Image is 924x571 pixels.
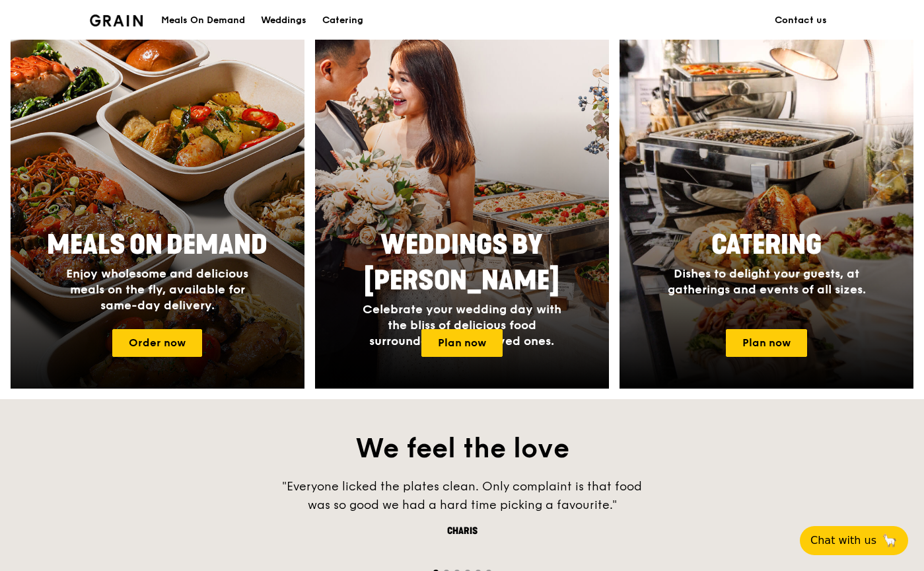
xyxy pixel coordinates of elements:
div: "Everyone licked the plates clean. Only complaint is that food was so good we had a hard time pic... [264,477,660,514]
div: Meals On Demand [161,1,245,40]
span: Weddings by [PERSON_NAME] [364,229,559,297]
span: Catering [711,229,822,261]
span: Chat with us [810,533,876,549]
span: 🦙 [882,533,898,549]
a: CateringDishes to delight your guests, at gatherings and events of all sizes.Plan now [620,40,913,389]
a: Order now [112,329,202,357]
a: Contact us [767,1,835,40]
a: Weddings [253,1,314,40]
span: Meals On Demand [47,229,267,261]
span: Dishes to delight your guests, at gatherings and events of all sizes. [668,266,866,297]
a: Plan now [726,329,807,357]
button: Chat with us🦙 [800,526,908,555]
a: Weddings by [PERSON_NAME]Celebrate your wedding day with the bliss of delicious food surrounded b... [315,40,609,389]
span: Enjoy wholesome and delicious meals on the fly, available for same-day delivery. [66,266,248,313]
div: Charis [264,525,660,538]
a: Plan now [421,329,503,357]
span: Celebrate your wedding day with the bliss of delicious food surrounded by your loved ones. [363,302,561,348]
div: Weddings [261,1,306,40]
a: Meals On DemandEnjoy wholesome and delicious meals on the fly, available for same-day delivery.Or... [11,40,304,389]
div: Catering [322,1,363,40]
img: Grain [90,15,143,26]
a: Catering [314,1,371,40]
